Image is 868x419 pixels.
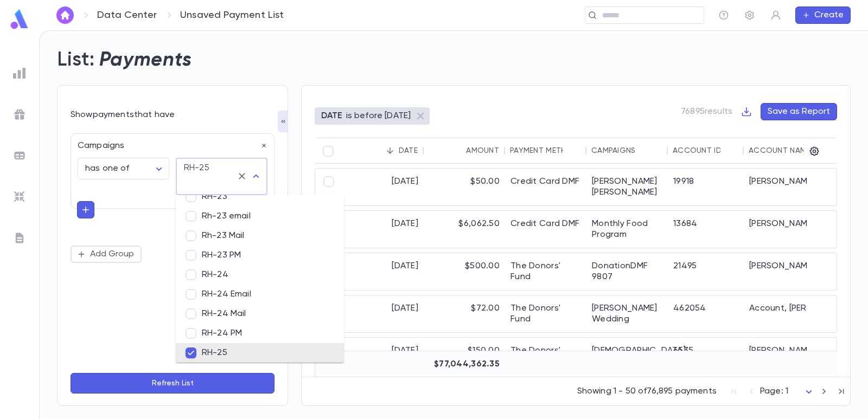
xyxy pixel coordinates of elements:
[505,169,586,205] div: Credit Card DMF
[466,146,499,155] div: Amount
[342,295,424,332] div: [DATE]
[424,295,505,332] div: $72.00
[681,106,732,117] p: 76895 results
[71,246,142,263] button: Add Group
[795,7,851,24] button: Create
[13,231,26,244] img: letters_grey.7941b92b52307dd3b8a917253454ce1c.svg
[176,324,344,343] li: RH-24 PM
[505,253,586,290] div: The Donors' Fund
[563,142,580,159] button: Sort
[668,169,744,205] div: 19918
[180,9,284,21] p: Unsaved Payment List
[749,146,810,155] div: Account Name
[668,253,744,290] div: 21495
[184,162,209,175] div: RH-25
[176,285,344,304] li: RH-24 Email
[505,211,586,248] div: Credit Card DMF
[505,295,586,332] div: The Donors' Fund
[176,363,344,382] li: RH-25 Mail
[176,265,344,285] li: RH-24
[424,338,505,375] div: $150.00
[176,207,344,226] li: Rh-23 email
[71,134,267,151] div: Campaigns
[342,211,424,248] div: [DATE]
[57,48,95,72] h2: List:
[71,373,275,394] button: Refresh List
[176,187,344,207] li: RH-23
[720,142,738,159] button: Sort
[9,9,30,30] img: logo
[577,386,717,397] p: Showing 1 - 50 of 76,895 payments
[234,169,250,184] button: Clear
[760,387,788,396] span: Page: 1
[449,142,466,159] button: Sort
[424,211,505,248] div: $6,062.50
[424,351,505,377] div: $77,044,362.35
[176,226,344,246] li: Rh-23 Mail
[761,103,837,120] button: Save as Report
[510,146,578,155] div: Payment Method
[673,146,722,155] div: Account ID
[13,67,26,80] img: reports_grey.c525e4749d1bce6a11f5fe2a8de1b229.svg
[176,304,344,324] li: RH-24 Mail
[59,11,72,20] img: home_white.a664292cf8c1dea59945f0da9f25487c.svg
[78,158,169,179] div: has one of
[505,338,586,375] div: The Donors' Fund
[13,149,26,162] img: batches_grey.339ca447c9d9533ef1741baa751efc33.svg
[424,253,505,290] div: $500.00
[424,169,505,205] div: $50.00
[99,48,192,72] h2: Payments
[342,253,424,290] div: [DATE]
[315,107,430,125] div: DATEis before [DATE]
[97,9,157,21] a: Data Center
[85,164,130,173] span: has one of
[586,338,668,375] div: [DEMOGRAPHIC_DATA]
[342,169,424,205] div: [DATE]
[381,142,399,159] button: Sort
[668,211,744,248] div: 13684
[586,253,668,290] div: DonationDMF 9807
[248,169,264,184] button: Close
[668,338,744,375] div: 6535
[346,111,411,121] p: is before [DATE]
[668,295,744,332] div: 462054
[71,109,275,120] div: Show payments that have
[13,108,26,121] img: campaigns_grey.99e729a5f7ee94e3726e6486bddda8f1.svg
[13,190,26,203] img: imports_grey.530a8a0e642e233f2baf0ef88e8c9fcb.svg
[321,111,343,121] p: DATE
[586,211,668,248] div: Monthly Food Program
[342,338,424,375] div: [DATE]
[586,169,668,205] div: [PERSON_NAME] [PERSON_NAME]
[399,146,418,155] div: Date
[176,343,344,363] li: RH-25
[176,246,344,265] li: RH-23 PM
[760,383,815,400] div: Page: 1
[586,295,668,332] div: [PERSON_NAME] Wedding
[636,142,653,159] button: Sort
[591,146,636,155] div: Campaigns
